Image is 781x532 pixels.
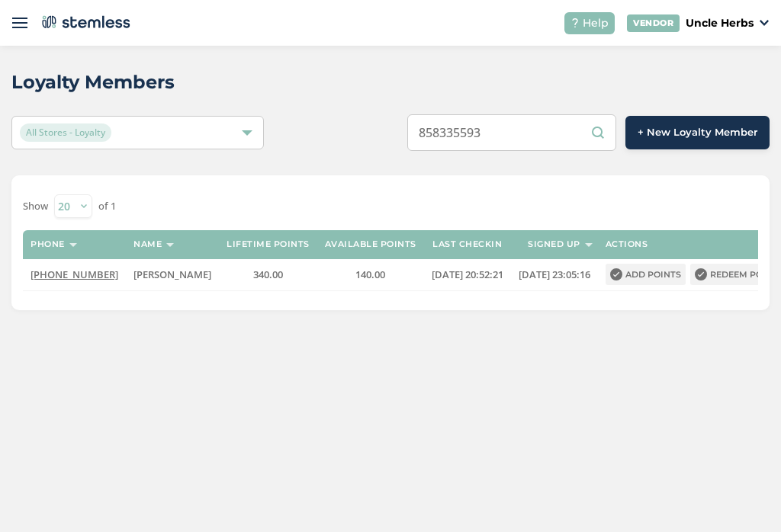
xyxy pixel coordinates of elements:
[31,268,118,281] label: (858) 335-5934
[12,15,27,30] img: icon-menu-open-1b7a8edd.svg
[570,18,580,27] img: icon-help-white-03924b79.svg
[432,268,503,281] span: [DATE] 20:52:21
[133,268,211,281] span: [PERSON_NAME]
[39,11,130,34] img: logo-dark-0685b13c.svg
[705,459,781,532] iframe: Chat Widget
[638,125,757,140] span: + New Loyalty Member
[355,268,385,281] span: 140.00
[98,199,116,214] label: of 1
[31,239,65,249] label: Phone
[760,20,769,26] img: icon_down-arrow-small-66adaf34.svg
[528,239,580,249] label: Signed up
[31,268,118,281] span: [PHONE_NUMBER]
[23,199,48,214] label: Show
[606,264,686,285] button: Add points
[20,123,111,142] span: All Stores - Loyalty
[133,268,211,281] label: Rocky C
[11,69,175,96] h2: Loyalty Members
[325,268,416,281] label: 140.00
[432,268,503,281] label: 2025-07-31 20:52:21
[227,268,310,281] label: 340.00
[686,15,754,31] p: Uncle Herbs
[325,239,416,249] label: Available points
[583,15,609,31] span: Help
[133,239,162,249] label: Name
[519,268,590,281] span: [DATE] 23:05:16
[585,243,593,247] img: icon-sort-1e1d7615.svg
[253,268,283,281] span: 340.00
[625,116,770,149] button: + New Loyalty Member
[69,243,77,247] img: icon-sort-1e1d7615.svg
[227,239,310,249] label: Lifetime points
[432,239,502,249] label: Last checkin
[407,114,616,151] input: Search
[627,14,680,32] div: VENDOR
[166,243,174,247] img: icon-sort-1e1d7615.svg
[519,268,590,281] label: 2024-11-20 23:05:16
